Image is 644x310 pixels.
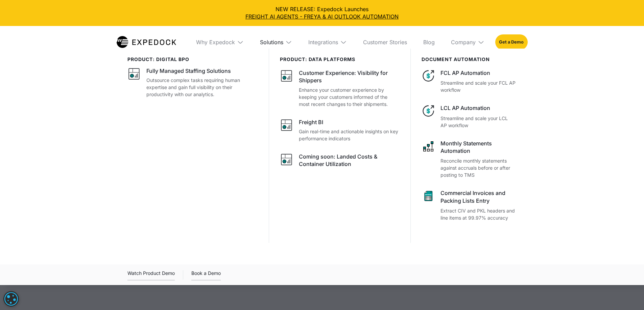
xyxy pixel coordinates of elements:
[422,104,517,129] a: LCL AP AutomationStreamline and scale your LCL AP workflow
[422,140,517,179] a: Monthly Statements AutomationReconcile monthly statements against accruals before or after postin...
[299,118,323,126] div: Freight BI
[260,39,283,46] div: Solutions
[299,153,400,168] div: Coming soon: Landed Costs & Container Utilization
[127,269,175,280] div: Watch Product Demo
[422,189,517,221] a: Commercial Invoices and Packing Lists EntryExtract CIV and PKL headers and line items at 99.97% a...
[127,57,258,62] div: product: digital bpo
[451,39,476,46] div: Company
[280,153,400,170] a: Coming soon: Landed Costs & Container Utilization
[610,278,644,310] iframe: Chat Widget
[440,69,517,77] div: FCL AP Automation
[495,34,527,50] a: Get a Demo
[196,39,235,46] div: Why Expedock
[191,269,221,280] a: Book a Demo
[299,128,400,142] p: Gain real-time and actionable insights on key performance indicators
[5,5,639,21] div: NEW RELEASE: Expedock Launches
[299,69,400,84] div: Customer Experience: Visibility for Shippers
[146,67,231,75] div: Fully Managed Staffing Solutions
[280,118,400,142] a: Freight BIGain real-time and actionable insights on key performance indicators
[358,26,412,58] a: Customer Stories
[191,26,249,58] div: Why Expedock
[255,26,297,58] div: Solutions
[127,269,175,280] a: open lightbox
[280,57,400,62] div: PRODUCT: data platforms
[440,104,517,112] div: LCL AP Automation
[422,57,517,62] div: document automation
[446,26,490,58] div: Company
[146,77,258,98] p: Outsource complex tasks requiring human expertise and gain full visibility on their productivity ...
[422,69,517,93] a: FCL AP AutomationStreamline and scale your FCL AP workflow
[440,79,517,93] p: Streamline and scale your FCL AP workflow
[440,140,517,155] div: Monthly Statements Automation
[308,39,338,46] div: Integrations
[440,189,517,204] div: Commercial Invoices and Packing Lists Entry
[299,86,400,108] p: Enhance your customer experience by keeping your customers informed of the most recent changes to...
[303,26,352,58] div: Integrations
[280,69,400,108] a: Customer Experience: Visibility for ShippersEnhance your customer experience by keeping your cust...
[440,157,517,178] p: Reconcile monthly statements against accruals before or after posting to TMS
[610,278,644,310] div: Widget de chat
[127,67,258,98] a: Fully Managed Staffing SolutionsOutsource complex tasks requiring human expertise and gain full v...
[440,115,517,129] p: Streamline and scale your LCL AP workflow
[440,207,517,221] p: Extract CIV and PKL headers and line items at 99.97% accuracy
[418,26,440,58] a: Blog
[5,13,639,20] a: FREIGHT AI AGENTS - FREYA & AI OUTLOOK AUTOMATION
